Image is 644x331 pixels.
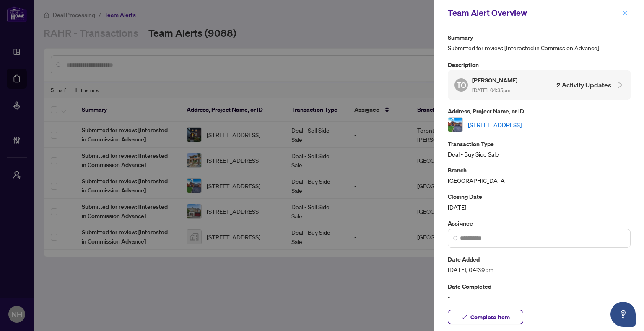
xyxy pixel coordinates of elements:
div: TO[PERSON_NAME] [DATE], 04:35pm2 Activity Updates [448,70,631,100]
span: close [622,10,628,16]
span: [DATE], 04:35pm [472,87,510,93]
button: Complete Item [448,310,523,324]
p: Assignee [448,218,631,228]
h4: 2 Activity Updates [556,80,611,90]
span: [DATE], 04:39pm [448,265,631,275]
div: [DATE] [448,192,631,211]
div: Deal - Buy Side Sale [448,139,631,159]
p: Date Completed [448,282,631,291]
p: Address, Project Name, or ID [448,106,631,116]
p: Description [448,60,631,69]
span: TO [457,79,466,91]
p: Branch [448,165,631,175]
span: Complete Item [470,310,510,324]
p: Date Added [448,254,631,264]
span: check [461,314,467,320]
span: Submitted for review: [Interested in Commission Advance] [448,43,631,53]
p: Closing Date [448,192,631,201]
div: Team Alert Overview [448,7,620,19]
div: [GEOGRAPHIC_DATA] [448,165,631,185]
p: Transaction Type [448,139,631,149]
span: - [448,292,631,302]
span: collapsed [616,81,624,89]
a: [STREET_ADDRESS] [468,120,522,129]
button: Open asap [610,302,636,327]
h5: [PERSON_NAME] [472,75,519,85]
p: Summary [448,33,631,42]
img: thumbnail-img [448,118,462,132]
img: search_icon [453,236,458,241]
